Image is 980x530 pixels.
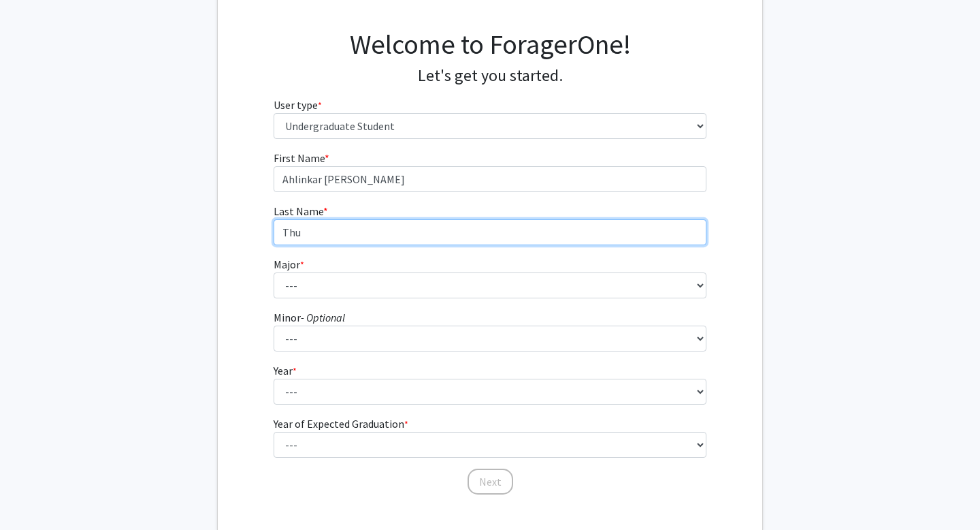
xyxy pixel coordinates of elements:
label: Major [274,256,304,272]
label: User type [274,97,322,113]
button: Next [468,469,513,495]
span: First Name [274,151,325,165]
label: Minor [274,309,345,326]
h4: Let's get you started. [274,66,707,86]
span: Last Name [274,204,323,218]
label: Year of Expected Graduation [274,416,408,432]
iframe: Chat [10,469,58,520]
h1: Welcome to ForagerOne! [274,28,707,61]
label: Year [274,362,297,379]
i: - Optional [301,311,345,324]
